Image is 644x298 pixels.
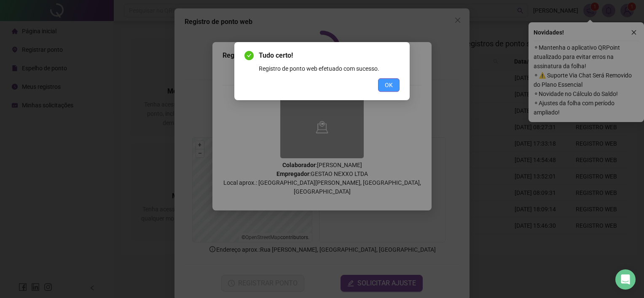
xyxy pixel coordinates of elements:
[385,80,393,90] span: OK
[244,51,254,60] span: check-circle
[615,269,636,290] div: Open Intercom Messenger
[259,64,400,73] div: Registro de ponto web efetuado com sucesso.
[259,51,400,61] span: Tudo certo!
[378,78,400,92] button: OK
